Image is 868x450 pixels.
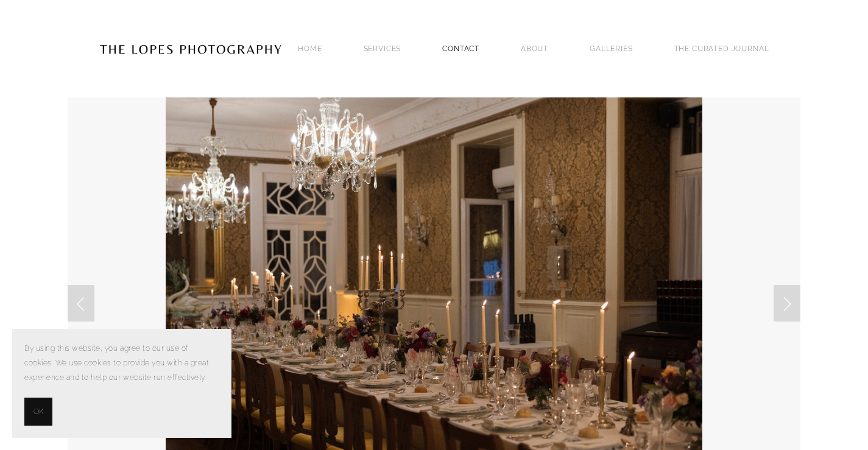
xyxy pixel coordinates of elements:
[12,329,231,438] section: Cookie banner
[364,44,401,53] a: SERVICES
[774,285,800,322] a: Next Slide
[590,40,633,57] a: GALLERIES
[99,19,282,79] img: Portugal Wedding Photographer | The Lopes Photography
[442,40,479,57] a: Contact
[34,404,43,419] span: OK
[521,40,548,57] a: ABOUT
[24,398,52,426] button: OK
[298,40,322,57] a: Home
[68,285,94,322] a: Previous Slide
[24,341,219,385] p: By using this website, you agree to our use of cookies. We use cookies to provide you with a grea...
[674,40,769,57] a: THE CURATED JOURNAL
